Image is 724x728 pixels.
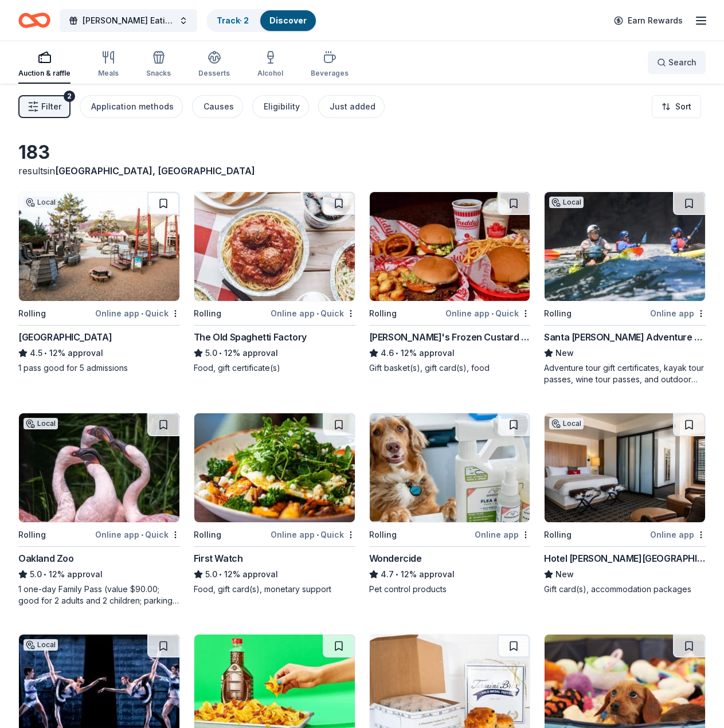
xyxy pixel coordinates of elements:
span: Sort [675,100,691,113]
a: Discover [269,15,307,25]
div: 12% approval [369,346,531,360]
div: The Old Spaghetti Factory [194,330,307,344]
button: [PERSON_NAME] Eating Contest 28 [60,9,197,32]
span: 4.5 [30,346,42,360]
div: Online app [650,527,706,542]
span: 5.0 [205,567,217,581]
div: Desserts [198,69,230,78]
div: Application methods [91,100,174,113]
div: Rolling [18,528,46,542]
a: Home [18,7,50,34]
button: Sort [652,95,701,118]
div: Food, gift card(s), monetary support [194,584,355,595]
div: Online app Quick [95,306,180,320]
img: Image for Santa Barbara Adventure Company [545,192,705,301]
img: Image for Freddy's Frozen Custard & Steakburgers [370,192,530,301]
img: Image for First Watch [194,413,355,522]
span: 4.7 [381,567,394,581]
img: Image for The Old Spaghetti Factory [194,192,355,301]
span: 5.0 [205,346,217,360]
div: Rolling [369,307,397,320]
a: Image for Freddy's Frozen Custard & SteakburgersRollingOnline app•Quick[PERSON_NAME]'s Frozen Cus... [369,191,531,374]
div: 12% approval [18,567,180,581]
div: 12% approval [369,567,531,581]
a: Image for Bay Area Discovery MuseumLocalRollingOnline app•Quick[GEOGRAPHIC_DATA]4.5•12% approval1... [18,191,180,374]
span: 5.0 [30,567,42,581]
div: results [18,164,355,178]
img: Image for Oakland Zoo [19,413,179,522]
span: • [141,309,143,318]
div: Alcohol [257,69,283,78]
div: 12% approval [18,346,180,360]
button: Alcohol [257,46,283,84]
span: • [491,309,494,318]
div: Hotel [PERSON_NAME][GEOGRAPHIC_DATA] [544,551,706,565]
div: Local [24,418,58,429]
span: • [141,530,143,539]
div: Rolling [544,307,572,320]
button: Eligibility [252,95,309,118]
div: Meals [98,69,119,78]
div: Food, gift certificate(s) [194,362,355,374]
div: Local [549,197,584,208]
button: Auction & raffle [18,46,71,84]
a: Earn Rewards [607,10,690,31]
a: Image for Oakland ZooLocalRollingOnline app•QuickOakland Zoo5.0•12% approval1 one-day Family Pass... [18,413,180,606]
img: Image for Wondercide [370,413,530,522]
button: Just added [318,95,385,118]
a: Image for First WatchRollingOnline app•QuickFirst Watch5.0•12% approvalFood, gift card(s), moneta... [194,413,355,595]
div: Just added [330,100,375,113]
div: Beverages [311,69,349,78]
div: Rolling [194,528,221,542]
div: 12% approval [194,567,355,581]
div: Online app Quick [445,306,530,320]
button: Beverages [311,46,349,84]
span: • [44,349,47,358]
div: Online app Quick [271,306,355,320]
div: Adventure tour gift certificates, kayak tour passes, wine tour passes, and outdoor experience vou... [544,362,706,385]
a: Track· 2 [217,15,249,25]
div: Local [24,639,58,651]
a: Image for The Old Spaghetti FactoryRollingOnline app•QuickThe Old Spaghetti Factory5.0•12% approv... [194,191,355,374]
div: Snacks [146,69,171,78]
img: Image for Bay Area Discovery Museum [19,192,179,301]
div: 2 [64,91,75,102]
span: • [396,349,398,358]
span: • [44,570,46,579]
div: Online app Quick [95,527,180,542]
span: • [316,530,319,539]
span: 4.6 [381,346,394,360]
button: Filter2 [18,95,71,118]
span: New [555,567,574,581]
div: Rolling [369,528,397,542]
button: Track· 2Discover [206,9,317,32]
button: Search [648,51,706,74]
div: Rolling [194,307,221,320]
div: Rolling [18,307,46,320]
span: • [219,570,222,579]
span: • [219,349,222,358]
button: Desserts [198,46,230,84]
img: Image for Hotel Valencia Santana Row [545,413,705,522]
div: 1 one-day Family Pass (value $90.00; good for 2 adults and 2 children; parking is included) [18,584,180,606]
div: 12% approval [194,346,355,360]
div: Auction & raffle [18,69,71,78]
a: Image for WondercideRollingOnline appWondercide4.7•12% approvalPet control products [369,413,531,595]
div: Rolling [544,528,572,542]
div: Wondercide [369,551,422,565]
button: Application methods [80,95,183,118]
div: Online app Quick [271,527,355,542]
div: Santa [PERSON_NAME] Adventure Company [544,330,706,344]
div: First Watch [194,551,243,565]
button: Causes [192,95,243,118]
div: Online app [650,306,706,320]
div: Online app [475,527,530,542]
button: Snacks [146,46,171,84]
div: 1 pass good for 5 admissions [18,362,180,374]
div: [PERSON_NAME]'s Frozen Custard & Steakburgers [369,330,531,344]
span: New [555,346,574,360]
div: [GEOGRAPHIC_DATA] [18,330,112,344]
span: • [316,309,319,318]
span: [PERSON_NAME] Eating Contest 28 [83,14,174,28]
div: Local [549,418,584,429]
